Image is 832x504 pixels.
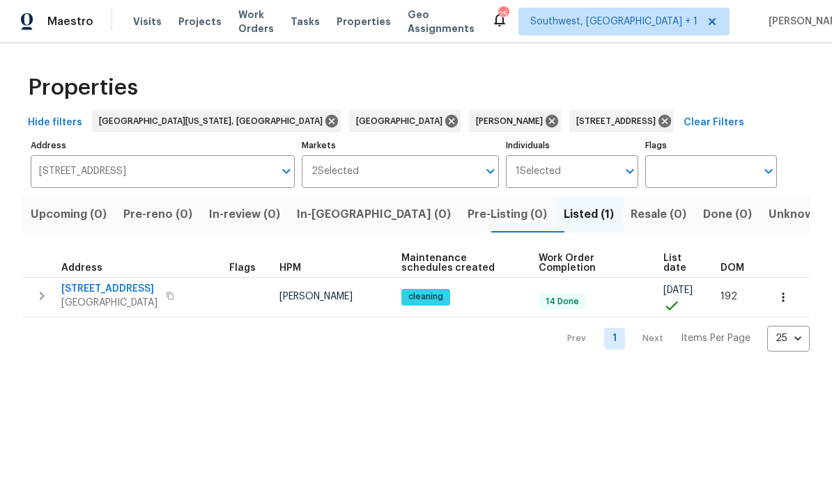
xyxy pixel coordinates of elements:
[279,264,301,274] span: HPM
[311,166,359,178] span: 2 Selected
[604,329,625,350] a: Goto page 1
[356,115,448,129] span: [GEOGRAPHIC_DATA]
[576,115,661,129] span: [STREET_ADDRESS]
[476,115,548,129] span: [PERSON_NAME]
[209,205,280,225] span: In-review (0)
[678,111,750,136] button: Clear Filters
[684,115,744,132] span: Clear Filters
[297,205,451,225] span: In-[GEOGRAPHIC_DATA] (0)
[540,297,585,308] span: 14 Done
[31,205,107,225] span: Upcoming (0)
[569,111,674,133] div: [STREET_ADDRESS]
[28,81,138,95] span: Properties
[539,254,640,274] span: Work Order Completion
[516,166,561,178] span: 1 Selected
[663,286,693,296] span: [DATE]
[408,8,475,36] span: Geo Assignments
[564,205,614,225] span: Listed (1)
[703,205,752,225] span: Done (0)
[403,292,449,304] span: cleaning
[620,162,640,182] button: Open
[99,115,328,129] span: [GEOGRAPHIC_DATA][US_STATE], [GEOGRAPHIC_DATA]
[133,15,162,29] span: Visits
[349,111,461,133] div: [GEOGRAPHIC_DATA]
[767,321,810,357] div: 25
[498,8,508,22] div: 25
[401,254,515,274] span: Maintenance schedules created
[554,326,810,352] nav: Pagination Navigation
[229,264,256,274] span: Flags
[291,17,320,27] span: Tasks
[61,297,157,310] span: [GEOGRAPHIC_DATA]
[277,162,296,182] button: Open
[31,142,295,150] label: Address
[681,332,750,346] p: Items Per Page
[238,8,274,36] span: Work Orders
[302,142,500,150] label: Markets
[530,15,698,29] span: Southwest, [GEOGRAPHIC_DATA] + 1
[28,115,82,132] span: Hide filters
[123,205,192,225] span: Pre-reno (0)
[47,15,93,29] span: Maestro
[92,111,341,133] div: [GEOGRAPHIC_DATA][US_STATE], [GEOGRAPHIC_DATA]
[759,162,778,182] button: Open
[721,292,737,302] span: 192
[61,264,102,274] span: Address
[337,15,391,29] span: Properties
[22,111,88,136] button: Hide filters
[631,205,686,225] span: Resale (0)
[663,254,697,274] span: List date
[61,283,157,297] span: [STREET_ADDRESS]
[468,205,547,225] span: Pre-Listing (0)
[721,264,744,274] span: DOM
[481,162,500,182] button: Open
[469,111,561,133] div: [PERSON_NAME]
[279,292,353,302] span: [PERSON_NAME]
[178,15,222,29] span: Projects
[506,142,638,150] label: Individuals
[645,142,777,150] label: Flags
